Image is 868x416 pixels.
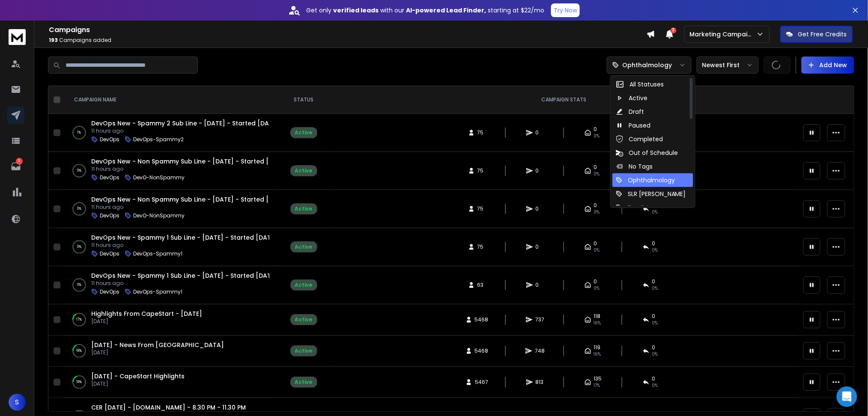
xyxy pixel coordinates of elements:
[616,149,678,157] div: Out of Schedule
[64,152,278,190] td: 0%DevOps New - Non Spammy Sub Line - [DATE] - Started [DATE] - [DOMAIN_NAME]11 hours agoDevOpsDev...
[91,403,246,412] a: CER [DATE] - [DOMAIN_NAME] - 8.30 PM - 11.30 PM
[594,313,601,320] span: 118
[616,203,655,212] div: Dentistry
[64,266,278,304] td: 0%DevOps New - Spammy 1 Sub Line - [DATE] - Started [DATE] - [DOMAIN_NAME]11 hours agoDevOpsDevOp...
[64,86,278,114] th: CAMPAIGN NAME
[594,209,600,216] span: 0%
[475,316,489,323] span: 5468
[64,190,278,228] td: 0%DevOps New - Non Spammy Sub Line - [DATE] - Started [DATE] - [DOMAIN_NAME]11 hours agoDevOpsDev...
[9,394,26,411] button: S
[91,318,202,325] p: [DATE]
[616,94,647,102] div: Active
[536,205,544,212] span: 0
[594,171,600,178] span: 0%
[652,375,656,382] span: 0
[406,6,486,15] strong: AI-powered Lead Finder,
[594,126,597,133] span: 0
[295,316,313,323] div: Active
[91,372,185,380] span: [DATE] - CapeStart Highlights
[91,341,224,349] span: [DATE] - News From [GEOGRAPHIC_DATA]
[100,136,119,143] p: DevOps
[91,349,224,356] p: [DATE]
[7,158,24,175] a: 1
[133,212,185,219] p: DevO-NonSpammy
[616,162,653,171] div: No Tags
[333,6,379,15] strong: verified leads
[536,379,544,386] span: 813
[77,281,81,289] p: 0 %
[77,315,82,324] p: 17 %
[329,86,798,114] th: CAMPAIGN STATS
[100,212,119,219] p: DevOps
[837,386,857,407] div: Open Intercom Messenger
[133,174,185,181] p: DevO-NonSpammy
[535,348,545,354] span: 748
[295,379,313,386] div: Active
[477,205,486,212] span: 75
[594,247,600,254] span: 0%
[536,129,544,136] span: 0
[91,166,269,172] p: 11 hours ago
[91,204,269,211] p: 11 hours ago
[477,282,486,288] span: 63
[91,128,269,134] p: 11 hours ago
[616,135,663,143] div: Completed
[594,351,601,358] span: 16 %
[594,202,597,209] span: 0
[64,228,278,266] td: 0%DevOps New - Spammy 1 Sub Line - [DATE] - Started [DATE] - [DOMAIN_NAME]11 hours agoDevOpsDevOp...
[594,285,600,292] span: 0%
[475,348,489,354] span: 5468
[77,243,81,251] p: 0 %
[697,56,759,74] button: Newest First
[652,278,656,285] span: 0
[91,271,337,280] a: DevOps New - Spammy 1 Sub Line - [DATE] - Started [DATE] - [DOMAIN_NAME]
[306,6,544,15] p: Get only with our starting at $22/mo
[64,336,278,367] td: 18%[DATE] - News From [GEOGRAPHIC_DATA][DATE]
[652,240,656,247] span: 0
[100,250,119,257] p: DevOps
[77,347,82,355] p: 18 %
[100,288,119,295] p: DevOps
[295,129,313,136] div: Active
[652,351,658,358] span: 0 %
[64,114,278,152] td: 1%DevOps New - Spammy 2 Sub Line - [DATE] - Started [DATE] - [DOMAIN_NAME]11 hours agoDevOpsDevOp...
[594,164,597,171] span: 0
[594,278,597,285] span: 0
[49,25,647,35] h1: Campaigns
[594,320,601,327] span: 16 %
[77,378,82,386] p: 19 %
[616,176,675,184] div: Ophthalmology
[594,344,601,351] span: 119
[477,129,486,136] span: 75
[16,158,23,165] p: 1
[100,174,119,181] p: DevOps
[477,167,486,174] span: 75
[536,167,544,174] span: 0
[475,379,488,386] span: 5467
[616,190,686,198] div: SLR [PERSON_NAME]
[802,56,854,74] button: Add New
[91,195,347,204] a: DevOps New - Non Spammy Sub Line - [DATE] - Started [DATE] - [DOMAIN_NAME]
[91,380,185,387] p: [DATE]
[671,27,677,33] span: 3
[535,316,544,323] span: 737
[798,30,847,39] p: Get Free Credits
[295,282,313,288] div: Active
[616,80,664,89] div: All Statuses
[616,107,644,116] div: Draft
[652,382,658,389] span: 0 %
[49,37,647,44] p: Campaigns added
[554,6,577,15] p: Try Now
[652,320,658,327] span: 0 %
[91,233,337,242] a: DevOps New - Spammy 1 Sub Line - [DATE] - Started [DATE] - [DOMAIN_NAME]
[295,348,313,354] div: Active
[278,86,329,114] th: STATUS
[690,30,756,39] p: Marketing Campaign
[295,244,313,250] div: Active
[652,285,658,292] span: 0%
[594,133,600,140] span: 0%
[551,3,580,17] button: Try Now
[91,242,269,249] p: 11 hours ago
